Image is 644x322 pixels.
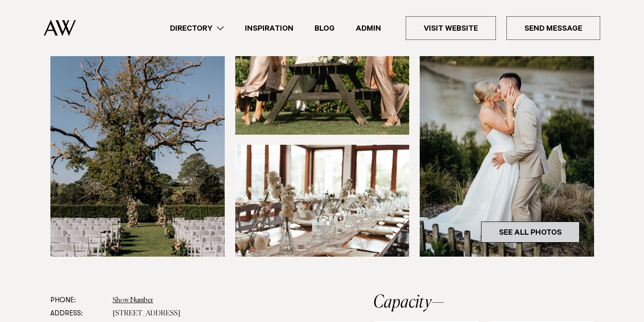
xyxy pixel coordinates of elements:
a: Visit Website [406,16,496,40]
a: Admin [345,22,392,34]
a: Directory [159,22,234,34]
dt: Phone: [50,294,106,307]
a: Show Number [113,297,153,304]
img: Auckland Weddings Logo [44,20,76,36]
h2: Capacity [373,294,594,311]
img: reception set up at riverhead [235,145,410,257]
a: See All Photos [481,222,580,243]
dt: Address: [50,307,106,320]
a: Send Message [506,16,600,40]
dd: [STREET_ADDRESS] [113,307,317,320]
a: Blog [304,22,345,34]
a: Inspiration [234,22,304,34]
